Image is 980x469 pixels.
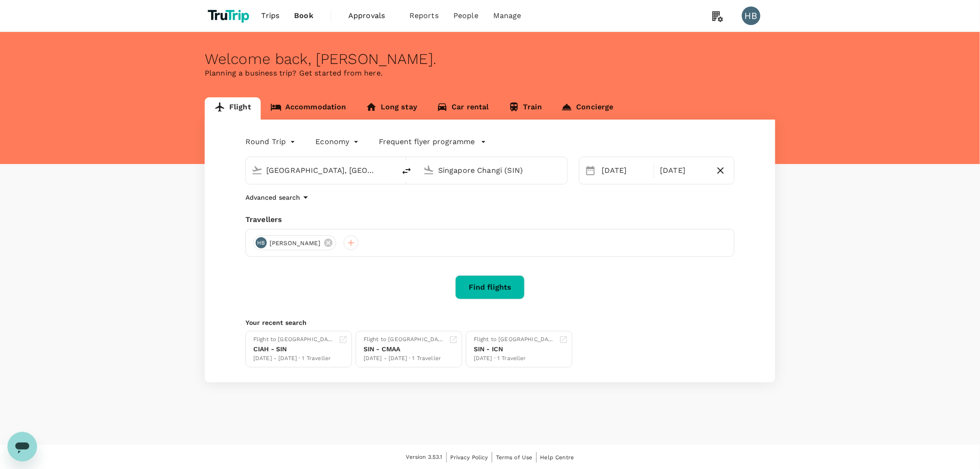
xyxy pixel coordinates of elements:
a: Accommodation [261,97,356,120]
a: Concierge [552,97,623,120]
div: Round Trip [245,134,297,149]
a: Car rental [427,97,499,120]
div: Flight to [GEOGRAPHIC_DATA] [364,335,445,344]
p: Frequent flyer programme [379,136,475,147]
div: SIN - ICN [474,344,555,354]
div: SIN - CMAA [364,344,445,354]
button: delete [396,160,418,182]
div: Economy [316,134,361,149]
button: Open [561,169,563,171]
span: Approvals [348,10,395,21]
div: [DATE] · 1 Traveller [474,354,555,363]
span: Trips [262,10,280,21]
button: Open [389,169,391,171]
iframe: Button to launch messaging window [7,432,37,462]
div: Flight to [GEOGRAPHIC_DATA] [253,335,335,344]
span: Manage [493,10,521,21]
div: Flight to [GEOGRAPHIC_DATA] [474,335,555,344]
p: Planning a business trip? Get started from here. [205,68,775,79]
a: Flight [205,97,261,120]
p: Your recent search [245,318,735,327]
a: Long stay [356,97,427,120]
span: Terms of Use [496,454,533,461]
span: [PERSON_NAME] [264,239,326,248]
button: Advanced search [245,192,311,203]
div: HB [256,237,267,248]
img: TruTrip logo [205,6,254,26]
span: Privacy Policy [451,454,488,461]
div: CIAH - SIN [253,344,335,354]
button: Frequent flyer programme [379,136,486,147]
button: Find flights [455,275,525,299]
div: Travellers [245,214,735,225]
a: Privacy Policy [451,452,488,463]
input: Going to [438,163,548,177]
a: Train [499,97,552,120]
p: Advanced search [245,193,300,202]
div: [DATE] [598,161,652,180]
input: Depart from [266,163,376,177]
div: Welcome back , [PERSON_NAME] . [205,51,775,68]
div: [DATE] - [DATE] · 1 Traveller [364,354,445,363]
div: HB[PERSON_NAME] [253,235,336,250]
span: Version 3.53.1 [406,453,443,462]
span: Book [294,10,314,21]
div: [DATE] [656,161,710,180]
span: People [453,10,478,21]
span: Reports [409,10,439,21]
span: Help Centre [540,454,574,461]
div: [DATE] - [DATE] · 1 Traveller [253,354,335,363]
a: Terms of Use [496,452,533,463]
a: Help Centre [540,452,574,463]
div: HB [742,6,760,25]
